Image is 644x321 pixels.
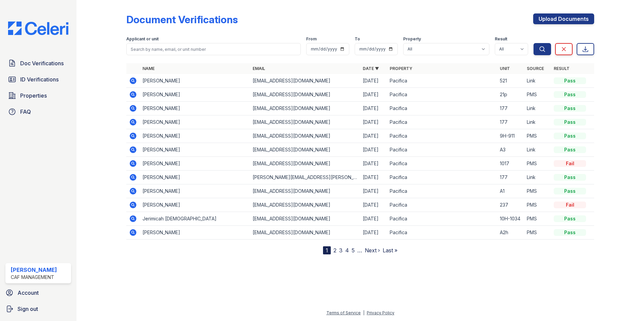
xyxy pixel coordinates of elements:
[140,115,250,129] td: [PERSON_NAME]
[554,105,586,112] div: Pass
[383,247,397,254] a: Last »
[527,66,544,71] a: Source
[5,57,71,70] a: Doc Verifications
[524,212,551,226] td: PMS
[339,247,343,254] a: 3
[363,66,379,71] a: Date ▼
[11,266,57,274] div: [PERSON_NAME]
[497,184,524,198] td: A1
[140,74,250,88] td: [PERSON_NAME]
[360,115,387,129] td: [DATE]
[250,143,360,157] td: [EMAIL_ADDRESS][DOMAIN_NAME]
[360,226,387,240] td: [DATE]
[323,246,331,254] div: 1
[360,102,387,115] td: [DATE]
[126,13,238,26] div: Document Verifications
[142,66,155,71] a: Name
[250,115,360,129] td: [EMAIL_ADDRESS][DOMAIN_NAME]
[333,247,336,254] a: 2
[140,129,250,143] td: [PERSON_NAME]
[524,88,551,102] td: PMS
[554,160,586,167] div: Fail
[497,115,524,129] td: 177
[497,198,524,212] td: 237
[360,212,387,226] td: [DATE]
[3,302,74,316] a: Sign out
[140,102,250,115] td: [PERSON_NAME]
[554,202,586,208] div: Fail
[140,143,250,157] td: [PERSON_NAME]
[3,22,74,35] img: CE_Logo_Blue-a8612792a0a2168367f1c8372b55b34899dd931a85d93a1a3d3e32e68fde9ad4.png
[497,226,524,240] td: A2h
[250,212,360,226] td: [EMAIL_ADDRESS][DOMAIN_NAME]
[140,88,250,102] td: [PERSON_NAME]
[250,171,360,184] td: [PERSON_NAME][EMAIL_ADDRESS][PERSON_NAME][DOMAIN_NAME]
[306,36,317,42] label: From
[140,212,250,226] td: Jerimicah [DEMOGRAPHIC_DATA]
[253,66,265,71] a: Email
[250,198,360,212] td: [EMAIL_ADDRESS][DOMAIN_NAME]
[20,108,31,116] span: FAQ
[250,226,360,240] td: [EMAIL_ADDRESS][DOMAIN_NAME]
[524,102,551,115] td: Link
[360,171,387,184] td: [DATE]
[497,143,524,157] td: A3
[360,184,387,198] td: [DATE]
[387,184,497,198] td: Pacifica
[126,36,159,42] label: Applicant or unit
[524,115,551,129] td: Link
[524,157,551,171] td: PMS
[357,246,362,254] span: …
[18,289,39,297] span: Account
[554,66,570,71] a: Result
[387,74,497,88] td: Pacifica
[250,74,360,88] td: [EMAIL_ADDRESS][DOMAIN_NAME]
[524,198,551,212] td: PMS
[250,184,360,198] td: [EMAIL_ADDRESS][DOMAIN_NAME]
[497,171,524,184] td: 177
[554,119,586,126] div: Pass
[250,157,360,171] td: [EMAIL_ADDRESS][DOMAIN_NAME]
[390,66,412,71] a: Property
[387,143,497,157] td: Pacifica
[533,13,594,24] a: Upload Documents
[403,36,421,42] label: Property
[360,198,387,212] td: [DATE]
[5,73,71,86] a: ID Verifications
[554,77,586,84] div: Pass
[363,310,364,315] div: |
[387,171,497,184] td: Pacifica
[360,88,387,102] td: [DATE]
[554,215,586,222] div: Pass
[11,274,57,281] div: CAF Management
[352,247,355,254] a: 5
[360,74,387,88] td: [DATE]
[554,188,586,194] div: Pass
[554,174,586,181] div: Pass
[5,105,71,118] a: FAQ
[326,310,361,315] a: Terms of Service
[5,89,71,102] a: Properties
[20,59,64,67] span: Doc Verifications
[360,143,387,157] td: [DATE]
[554,229,586,236] div: Pass
[387,226,497,240] td: Pacifica
[497,74,524,88] td: 521
[365,247,380,254] a: Next ›
[345,247,349,254] a: 4
[140,198,250,212] td: [PERSON_NAME]
[497,212,524,226] td: 10H-1034
[497,157,524,171] td: 1017
[497,129,524,143] td: 9H-911
[387,198,497,212] td: Pacifica
[387,102,497,115] td: Pacifica
[495,36,507,42] label: Result
[250,102,360,115] td: [EMAIL_ADDRESS][DOMAIN_NAME]
[524,171,551,184] td: Link
[387,115,497,129] td: Pacifica
[524,184,551,198] td: PMS
[250,129,360,143] td: [EMAIL_ADDRESS][DOMAIN_NAME]
[140,171,250,184] td: [PERSON_NAME]
[387,88,497,102] td: Pacifica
